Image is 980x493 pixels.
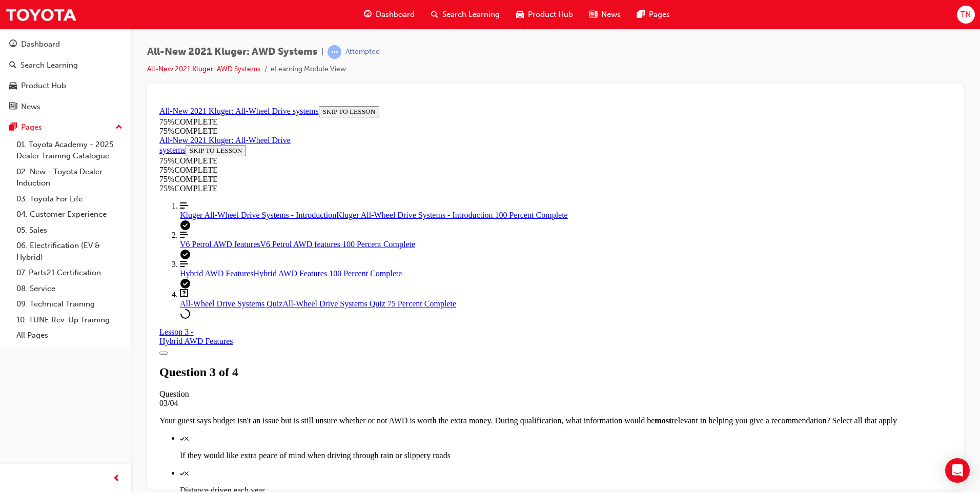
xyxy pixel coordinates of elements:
[25,99,796,118] a: Kluger All-Wheel Drive Systems - Introduction 100 Percent Complete
[21,101,40,113] div: News
[4,97,127,116] a: News
[4,99,796,217] nav: Course Outline
[499,314,516,323] strong: most
[25,197,127,206] span: All-Wheel Drive Systems Quiz
[328,45,341,59] span: learningRecordVerb_ATTEMPT-icon
[4,54,140,64] div: 75 % COMPLETE
[423,4,508,25] a: search-iconSearch Learning
[147,46,317,58] span: All-New 2021 Kluger: AWD Systems
[25,158,796,176] a: Hybrid AWD Features 100 Percent Complete
[29,369,33,374] svg: X mark
[961,9,971,20] span: TN
[12,312,127,328] a: 10. TUNE Rev-Up Training
[4,82,796,91] div: 75 % COMPLETE
[4,250,12,253] button: Toggle Course Overview
[5,3,77,26] img: Trak
[9,81,17,91] span: car-icon
[4,4,796,217] section: Course Overview
[4,64,140,73] div: 75 % COMPLETE
[21,38,60,50] div: Dashboard
[12,327,127,343] a: All Pages
[4,4,796,34] section: Course Information
[271,64,346,75] li: eLearning Module View
[4,263,796,277] h1: Question 3 of 4
[637,8,645,21] span: pages-icon
[9,61,16,70] span: search-icon
[12,207,127,222] a: 04. Customer Experience
[945,458,970,483] div: Open Intercom Messenger
[113,473,120,485] span: prev-icon
[957,6,975,24] button: TN
[105,138,260,147] span: V6 Petrol AWD features 100 Percent Complete
[21,80,66,92] div: Product Hub
[4,235,78,244] div: Hybrid AWD Features
[25,109,181,117] span: Kluger All-Wheel Drive Systems - Introduction
[4,225,78,244] a: Lesson 3 - Hybrid AWD Features
[9,123,17,132] span: pages-icon
[345,47,380,57] div: Attempted
[21,59,78,71] div: Search Learning
[12,222,127,238] a: 05. Sales
[12,281,127,297] a: 08. Service
[4,56,127,75] a: Search Learning
[4,15,796,25] div: 75 % COMPLETE
[364,8,372,21] span: guage-icon
[508,4,581,25] a: car-iconProduct Hub
[9,102,17,112] span: news-icon
[4,118,127,137] button: Pages
[4,287,796,297] div: Question
[442,9,500,20] span: Search Learning
[25,129,796,147] a: V6 Petrol AWD features 100 Percent Complete
[12,296,127,312] a: 09. Technical Training
[321,46,323,58] span: |
[516,8,524,21] span: car-icon
[25,138,105,147] span: V6 Petrol AWD features
[12,238,127,265] a: 06. Electrification (EV & Hybrid)
[4,33,127,118] button: DashboardSearch LearningProduct HubNews
[12,265,127,281] a: 07. Parts21 Certification
[12,137,127,164] a: 01. Toyota Academy - 2025 Dealer Training Catalogue
[12,164,127,191] a: 02. New - Toyota Dealer Induction
[4,73,796,82] div: 75 % COMPLETE
[4,297,796,306] div: 03/04
[21,121,42,133] div: Pages
[127,197,301,206] span: All-Wheel Drive Systems Quiz 75 Percent Complete
[115,121,122,134] span: up-icon
[356,4,423,25] a: guage-iconDashboard
[98,167,247,176] span: Hybrid AWD Features 100 Percent Complete
[589,8,597,21] span: news-icon
[431,8,438,21] span: search-icon
[25,370,29,374] svg: Check mark
[181,109,412,117] span: Kluger All-Wheel Drive Systems - Introduction 100 Percent Complete
[147,65,260,73] a: All-New 2021 Kluger: AWD Systems
[4,25,796,34] div: 75 % COMPLETE
[4,34,135,52] a: All-New 2021 Kluger: All-Wheel Drive systems
[528,9,573,20] span: Product Hub
[25,349,796,358] p: If they would like extra peace of mind when driving through rain or slippery roads
[12,191,127,207] a: 03. Toyota For Life
[4,35,127,54] a: Dashboard
[4,225,78,244] div: Lesson 3 -
[4,34,140,73] section: Course Information
[4,76,127,95] a: Product Hub
[25,335,29,339] svg: Check mark
[25,167,98,176] span: Hybrid AWD Features
[629,4,678,25] a: pages-iconPages
[601,9,621,20] span: News
[29,335,33,339] svg: X mark
[30,43,91,54] button: SKIP TO LESSON
[649,9,670,20] span: Pages
[581,4,629,25] a: news-iconNews
[4,314,796,323] p: Your guest says budget isn't an issue but is still unsure whether or not AWD is worth the extra m...
[164,4,224,15] button: SKIP TO LESSON
[9,40,17,49] span: guage-icon
[25,384,796,393] p: Distance driven each year
[376,9,415,20] span: Dashboard
[25,187,796,207] a: All-Wheel Drive Systems Quiz 75 Percent Complete
[4,5,164,13] a: All-New 2021 Kluger: All-Wheel Drive systems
